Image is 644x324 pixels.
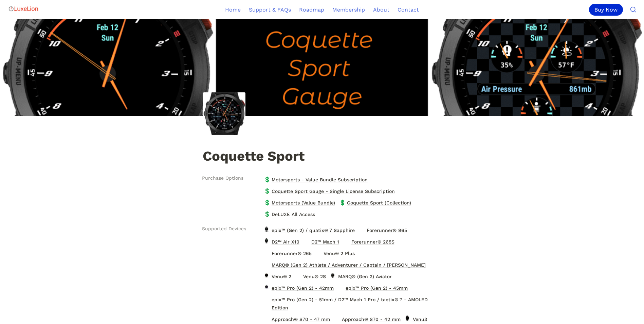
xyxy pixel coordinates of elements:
[263,296,270,301] img: epix™ Pro (Gen 2) - 51mm / D2™ Mach 1 Pro / tactix® 7 - AMOLED Edition
[341,315,401,324] span: Approach® S70 - 42 mm
[323,249,355,258] span: Venu® 2 Plus
[263,227,270,232] img: epix™ (Gen 2) / quatix® 7 Sapphire
[262,197,337,208] a: 💲Motorsports (Value Bundle)
[202,175,243,182] span: Purchase Options
[311,237,340,246] span: D2™ Mach 1
[271,272,292,281] span: Venu® 2
[346,198,412,207] span: Coquette Sport (Collection)
[271,315,331,324] span: Approach® S70 - 47 mm
[264,211,269,216] span: 💲
[264,187,269,193] span: 💲
[8,2,39,16] img: Logo
[337,284,344,290] img: epix™ Pro (Gen 2) - 45mm
[203,92,245,135] img: Coquette Sport
[345,284,408,292] span: epix™ Pro (Gen 2) - 45mm
[357,225,409,236] a: Forerunner® 965Forerunner® 965
[264,199,269,204] span: 💲
[262,271,293,282] a: Venu® 2Venu® 2
[271,249,312,258] span: Forerunner® 265
[334,316,340,321] img: Approach® S70 - 42 mm
[271,284,334,292] span: epix™ Pro (Gen 2) - 42mm
[202,149,442,165] h1: Coquette Sport
[262,283,336,293] a: epix™ Pro (Gen 2) - 42mmepix™ Pro (Gen 2) - 42mm
[271,210,316,219] span: DeLUXE All Access
[262,259,428,270] a: MARQ® (Gen 2) Athlete / Adventurer / Captain / GolferMARQ® (Gen 2) Athlete / Adventurer / Captain...
[404,316,410,321] img: Venu3
[263,316,270,321] img: Approach® S70 - 47 mm
[351,237,395,246] span: Forerunner® 265S
[263,261,270,267] img: MARQ® (Gen 2) Athlete / Adventurer / Captain / Golfer
[328,271,393,282] a: MARQ® (Gen 2) AviatorMARQ® (Gen 2) Aviator
[314,248,357,259] a: Venu® 2 PlusVenu® 2 Plus
[337,197,413,208] a: 💲Coquette Sport (Collection)
[263,284,270,290] img: epix™ Pro (Gen 2) - 42mm
[271,237,300,246] span: D2™ Air X10
[339,199,345,204] span: 💲
[271,226,355,235] span: epix™ (Gen 2) / quatix® 7 Sapphire
[271,187,395,196] span: Coquette Sport Gauge - Single License Subscription
[589,4,626,16] a: Buy Now
[271,260,426,269] span: MARQ® (Gen 2) Athlete / Adventurer / Captain / [PERSON_NAME]
[341,236,396,247] a: Forerunner® 265SForerunner® 265S
[264,176,269,181] span: 💲
[303,238,309,244] img: D2™ Mach 1
[366,226,408,235] span: Forerunner® 965
[315,250,321,255] img: Venu® 2 Plus
[263,238,270,244] img: D2™ Air X10
[271,175,368,184] span: Motorsports - Value Bundle Subscription
[589,4,623,16] div: Buy Now
[262,186,397,197] a: 💲Coquette Sport Gauge - Single License Subscription
[262,248,314,259] a: Forerunner® 265Forerunner® 265
[262,174,370,185] a: 💲Motorsports - Value Bundle Subscription
[343,238,349,244] img: Forerunner® 265S
[271,295,438,312] span: epix™ Pro (Gen 2) - 51mm / D2™ Mach 1 Pro / tactix® 7 - AMOLED Edition
[301,236,341,247] a: D2™ Mach 1D2™ Mach 1
[202,225,246,232] span: Supported Devices
[336,283,410,293] a: epix™ Pro (Gen 2) - 45mmepix™ Pro (Gen 2) - 45mm
[330,273,336,278] img: MARQ® (Gen 2) Aviator
[358,227,365,232] img: Forerunner® 965
[262,294,440,313] a: epix™ Pro (Gen 2) - 51mm / D2™ Mach 1 Pro / tactix® 7 - AMOLED Editionepix™ Pro (Gen 2) - 51mm / ...
[337,272,392,281] span: MARQ® (Gen 2) Aviator
[263,273,270,278] img: Venu® 2
[262,236,301,247] a: D2™ Air X10D2™ Air X10
[262,209,317,220] a: 💲DeLUXE All Access
[412,315,428,324] span: Venu3
[293,271,328,282] a: Venu® 2SVenu® 2S
[263,250,270,255] img: Forerunner® 265
[271,198,336,207] span: Motorsports (Value Bundle)
[302,272,327,281] span: Venu® 2S
[262,225,357,236] a: epix™ (Gen 2) / quatix® 7 Sapphireepix™ (Gen 2) / quatix® 7 Sapphire
[295,273,301,278] img: Venu® 2S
